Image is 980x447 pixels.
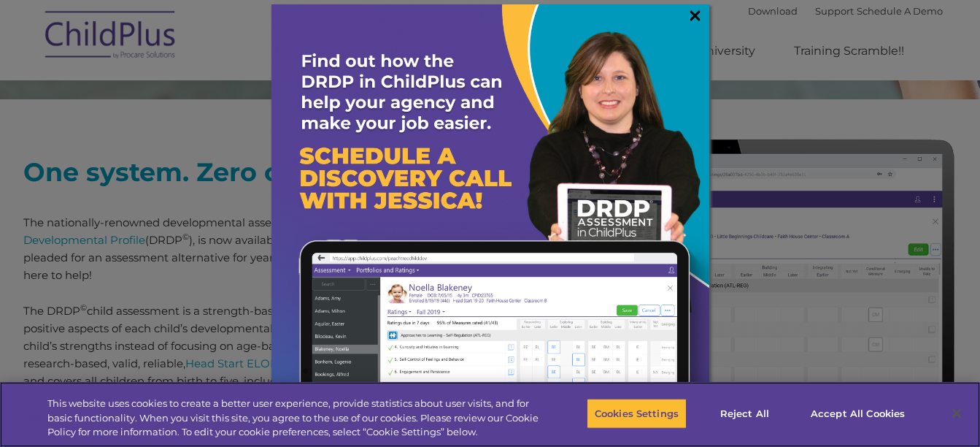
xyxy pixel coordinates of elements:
div: This website uses cookies to create a better user experience, provide statistics about user visit... [47,397,539,440]
button: Close [941,397,973,429]
a: × [687,8,703,23]
button: Cookies Settings [587,398,687,429]
button: Reject All [699,398,790,429]
button: Accept All Cookies [803,398,913,429]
